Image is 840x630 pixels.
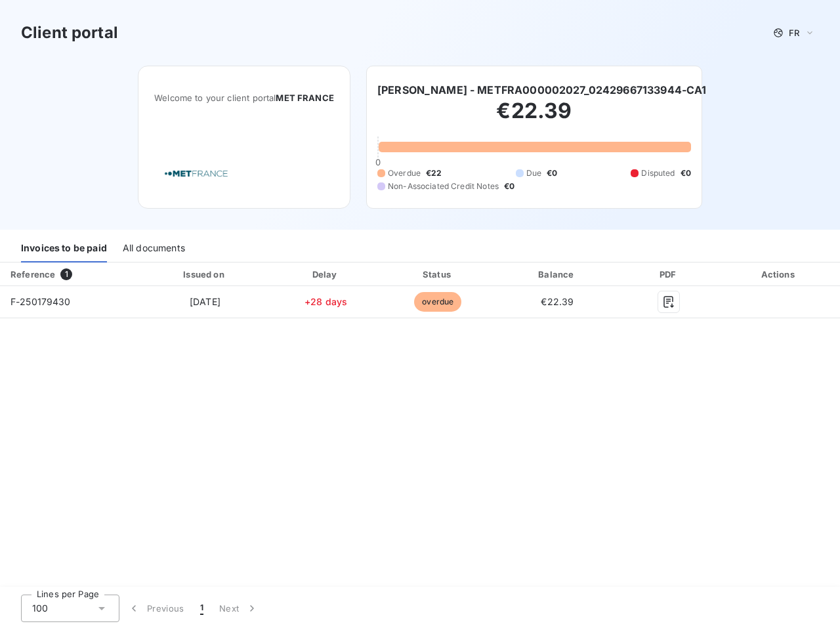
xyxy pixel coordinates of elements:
h2: €22.39 [377,98,691,137]
button: 1 [192,595,211,622]
span: €22 [426,167,442,179]
span: FR [789,28,799,38]
img: Company logo [154,155,238,192]
span: €0 [547,167,557,179]
div: Status [383,268,492,281]
span: 1 [60,268,72,280]
div: Delay [274,268,378,281]
button: Previous [119,595,192,622]
h3: Client portal [21,21,118,45]
span: €22.39 [541,296,574,307]
span: overdue [414,292,461,312]
div: Invoices to be paid [21,235,107,262]
span: Overdue [388,167,421,179]
span: +28 days [304,296,347,307]
div: Issued on [142,268,268,281]
span: Welcome to your client portal [154,93,334,103]
span: 0 [375,157,381,167]
span: [DATE] [190,296,220,307]
div: Balance [498,268,618,281]
span: 1 [200,602,203,615]
div: PDF [622,268,715,281]
div: All documents [123,235,185,262]
div: Reference [10,269,55,280]
span: Disputed [641,167,675,179]
div: Actions [721,268,837,281]
span: 100 [32,602,48,615]
span: Due [526,167,541,179]
h6: [PERSON_NAME] - METFRA000002027_02429667133944-CA1 [377,82,707,98]
span: €0 [504,180,514,192]
span: F-250179430 [10,296,71,307]
button: Next [211,595,266,622]
span: Non-Associated Credit Notes [388,180,499,192]
span: MET FRANCE [276,93,334,103]
span: €0 [681,167,691,179]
